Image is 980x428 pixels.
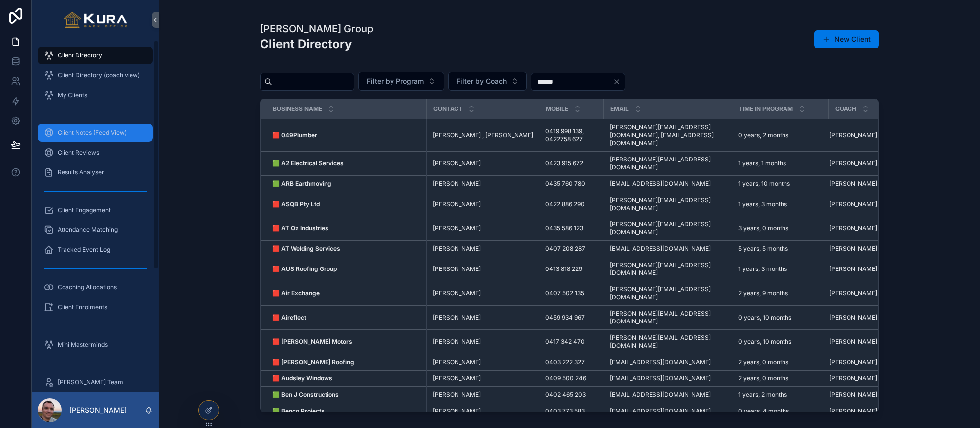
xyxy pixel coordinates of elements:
span: [EMAIL_ADDRESS][DOMAIN_NAME] [610,407,711,415]
span: 0403 222 327 [545,358,585,366]
span: Email [610,105,629,113]
a: 0407 502 135 [545,289,598,297]
span: 1 years, 3 months [738,200,787,208]
a: [PERSON_NAME] [829,314,903,321]
a: [PERSON_NAME] [829,391,903,399]
strong: 🟥 AUS Roofing Group [272,265,337,272]
span: [PERSON_NAME] [433,160,481,167]
a: 1 years, 2 months [738,391,823,399]
span: 1 years, 3 months [738,265,787,273]
a: 🟥 Aireflect [272,314,420,321]
span: Client Directory [58,52,102,59]
span: [PERSON_NAME] [829,391,877,399]
a: 0 years, 2 months [738,131,823,139]
a: [PERSON_NAME] [829,338,903,346]
a: [PERSON_NAME] [433,358,533,366]
span: [PERSON_NAME] [433,224,481,232]
span: Client Notes (Feed View) [58,129,127,137]
span: [PERSON_NAME][EMAIL_ADDRESS][DOMAIN_NAME] [610,310,726,325]
span: Mini Masterminds [58,341,108,349]
a: 0422 886 290 [545,200,598,208]
a: 🟩 ARB Earthmoving [272,180,420,188]
strong: 🟩 Benco Projects [272,407,325,415]
a: 0 years, 4 months [738,407,823,415]
span: [PERSON_NAME] [829,314,877,321]
span: [PERSON_NAME] [433,338,481,346]
a: [PERSON_NAME] [433,289,533,297]
a: 0417 342 470 [545,338,598,346]
span: 0422 886 290 [545,200,585,208]
a: 🟥 Audsley Windows [272,374,420,382]
a: Mini Masterminds [38,336,153,354]
span: Attendance Matching [58,226,118,234]
a: [PERSON_NAME] [829,245,903,253]
a: 1 years, 3 months [738,200,823,208]
span: [PERSON_NAME] [829,338,877,346]
span: 0413 818 229 [545,265,582,273]
strong: 🟥 Aireflect [272,314,306,321]
button: Select Button [448,72,527,91]
a: [EMAIL_ADDRESS][DOMAIN_NAME] [610,245,726,253]
span: [PERSON_NAME] [433,374,481,382]
a: [EMAIL_ADDRESS][DOMAIN_NAME] [610,374,726,382]
a: [EMAIL_ADDRESS][DOMAIN_NAME] [610,358,726,366]
span: [PERSON_NAME][EMAIL_ADDRESS][DOMAIN_NAME], [EMAIL_ADDRESS][DOMAIN_NAME] [610,123,726,147]
a: [PERSON_NAME] [433,374,533,382]
span: Coaching Allocations [58,283,117,291]
a: My Clients [38,86,153,104]
a: [PERSON_NAME] [829,224,903,232]
span: Results Analyser [58,168,104,176]
a: 0419 998 139, 0422758 627 [545,127,598,143]
a: 1 years, 10 months [738,180,823,188]
strong: 🟥 [PERSON_NAME] Roofing [272,358,354,366]
strong: 🟥 AT Welding Services [272,245,340,252]
a: [EMAIL_ADDRESS][DOMAIN_NAME] [610,391,726,399]
a: Tracked Event Log [38,241,153,259]
span: Business Name [273,105,322,113]
a: 0403 773 583 [545,407,598,415]
span: [EMAIL_ADDRESS][DOMAIN_NAME] [610,374,711,382]
a: [PERSON_NAME][EMAIL_ADDRESS][DOMAIN_NAME] [610,285,726,301]
a: 2 years, 0 months [738,374,823,382]
a: 0423 915 672 [545,160,598,167]
a: [PERSON_NAME] [829,289,903,297]
a: 🟩 Ben J Constructions [272,391,420,399]
span: [EMAIL_ADDRESS][DOMAIN_NAME] [610,358,711,366]
a: 🟥 AUS Roofing Group [272,265,420,273]
span: [PERSON_NAME] [829,180,877,188]
span: 2 years, 0 months [738,358,788,366]
a: [PERSON_NAME][EMAIL_ADDRESS][DOMAIN_NAME] [610,196,726,212]
span: [PERSON_NAME] [829,407,877,415]
a: 0403 222 327 [545,358,598,366]
a: 0459 934 967 [545,314,598,321]
span: 0407 502 135 [545,289,584,297]
span: [PERSON_NAME][EMAIL_ADDRESS][DOMAIN_NAME] [610,334,726,350]
a: 🟥 AT Oz Industries [272,224,420,232]
a: 🟩 A2 Electrical Services [272,160,420,167]
span: [PERSON_NAME] [433,289,481,297]
a: 🟥 Air Exchange [272,289,420,297]
span: Tracked Event Log [58,246,110,254]
span: My Clients [58,91,87,99]
span: [PERSON_NAME][EMAIL_ADDRESS][DOMAIN_NAME] [610,156,726,171]
span: Client Reviews [58,149,99,157]
span: 5 years, 5 months [738,245,788,253]
a: 0413 818 229 [545,265,598,273]
span: [PERSON_NAME] [433,358,481,366]
a: [PERSON_NAME][EMAIL_ADDRESS][DOMAIN_NAME] [610,220,726,236]
a: 🟩 Benco Projects [272,407,420,415]
img: App logo [64,12,128,28]
span: [PERSON_NAME] [829,131,877,139]
span: [PERSON_NAME] , [PERSON_NAME] [433,131,533,139]
span: Contact [433,105,462,113]
a: [PERSON_NAME] [829,407,903,415]
span: Coach [835,105,856,113]
span: [EMAIL_ADDRESS][DOMAIN_NAME] [610,391,711,399]
a: 1 years, 1 months [738,160,823,167]
span: 1 years, 1 months [738,160,786,167]
h1: [PERSON_NAME] Group [260,22,373,36]
span: [EMAIL_ADDRESS][DOMAIN_NAME] [610,180,711,188]
a: 🟥 AT Welding Services [272,245,420,253]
